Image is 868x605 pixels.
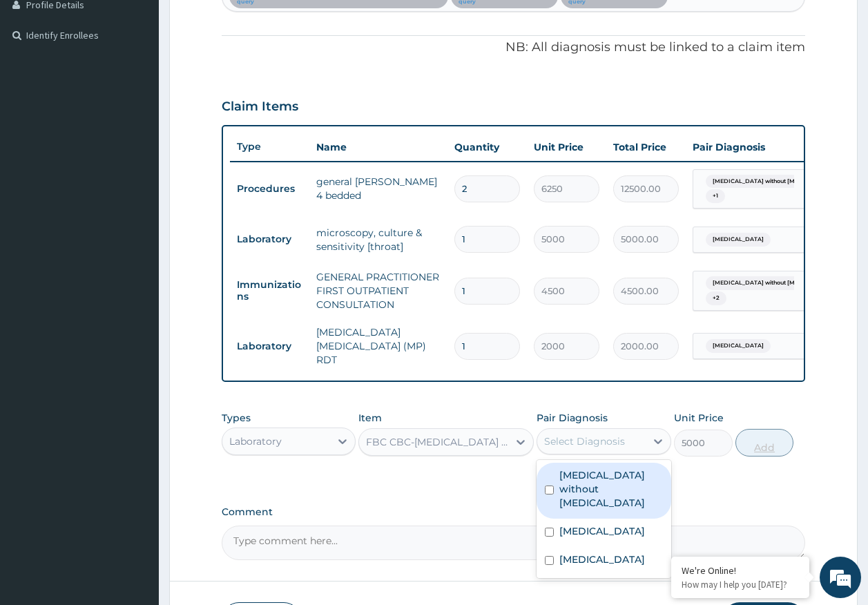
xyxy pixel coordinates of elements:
[229,434,282,448] div: Laboratory
[686,133,838,161] th: Pair Diagnosis
[26,69,56,104] img: d_794563401_company_1708531726252_794563401
[706,276,845,290] span: [MEDICAL_DATA] without [MEDICAL_DATA]
[537,411,608,425] label: Pair Diagnosis
[682,579,799,590] p: How may I help you today?
[559,468,663,510] label: [MEDICAL_DATA] without [MEDICAL_DATA]
[544,434,625,448] div: Select Diagnosis
[230,176,309,202] td: Procedures
[706,233,771,247] span: [MEDICAL_DATA]
[527,133,606,161] th: Unit Price
[7,377,263,425] textarea: Type your message and hit 'Enter'
[230,334,309,359] td: Laboratory
[706,339,771,353] span: [MEDICAL_DATA]
[309,133,447,161] th: Name
[559,524,645,538] label: [MEDICAL_DATA]
[706,189,725,203] span: + 1
[358,411,382,425] label: Item
[222,506,806,518] label: Comment
[559,553,645,566] label: [MEDICAL_DATA]
[674,411,724,425] label: Unit Price
[230,134,309,160] th: Type
[735,429,794,457] button: Add
[682,564,799,577] div: We're Online!
[230,227,309,252] td: Laboratory
[366,435,510,449] div: FBC CBC-[MEDICAL_DATA] (HAEMOGRAM) - [BLOOD]
[309,168,447,209] td: general [PERSON_NAME] 4 bedded
[309,219,447,260] td: microscopy, culture & sensitivity [throat]
[309,318,447,374] td: [MEDICAL_DATA] [MEDICAL_DATA] (MP) RDT
[706,175,845,189] span: [MEDICAL_DATA] without [MEDICAL_DATA]
[230,272,309,309] td: Immunizations
[447,133,527,161] th: Quantity
[706,291,726,305] span: + 2
[80,174,191,314] span: We're online!
[222,412,251,424] label: Types
[309,263,447,318] td: GENERAL PRACTITIONER FIRST OUTPATIENT CONSULTATION
[222,99,298,115] h3: Claim Items
[606,133,686,161] th: Total Price
[222,39,806,57] p: NB: All diagnosis must be linked to a claim item
[226,7,260,40] div: Minimize live chat window
[72,77,232,95] div: Chat with us now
